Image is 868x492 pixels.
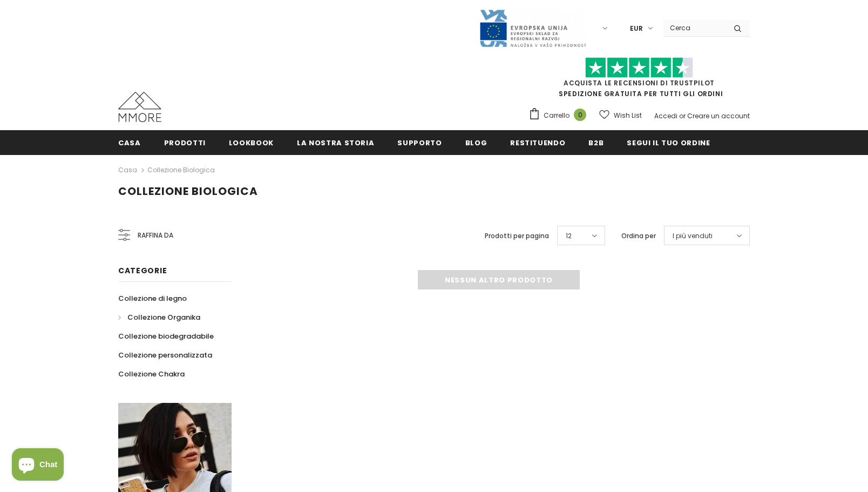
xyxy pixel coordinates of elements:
a: Wish List [599,106,642,125]
a: Casa [118,130,141,154]
span: supporto [397,138,442,148]
a: Prodotti [164,130,206,154]
a: Segui il tuo ordine [627,130,710,154]
a: Lookbook [229,130,274,154]
a: B2B [588,130,603,154]
inbox-online-store-chat: Shopify online store chat [9,448,67,483]
span: or [679,111,686,120]
span: Raffina da [138,230,173,241]
a: Creare un account [687,111,750,120]
span: Segui il tuo ordine [627,138,710,148]
span: La nostra storia [297,138,374,148]
span: Prodotti [164,138,206,148]
a: Collezione di legno [118,289,187,308]
img: Fidati di Pilot Stars [585,57,693,78]
span: Collezione Chakra [118,369,185,379]
a: Collezione Organika [118,308,200,327]
a: Accedi [654,111,677,120]
span: Collezione personalizzata [118,350,212,360]
span: Blog [465,138,487,148]
span: Collezione biologica [118,184,258,199]
span: Lookbook [229,138,274,148]
span: SPEDIZIONE GRATUITA PER TUTTI GLI ORDINI [528,62,750,98]
a: Collezione personalizzata [118,346,212,365]
span: I più venduti [673,231,713,241]
label: Ordina per [621,231,656,241]
span: B2B [588,138,603,148]
a: Restituendo [510,130,565,154]
img: Casi MMORE [118,92,161,122]
a: Casa [118,164,137,177]
a: supporto [397,130,442,154]
a: Acquista le recensioni di TrustPilot [564,78,715,87]
span: Wish List [614,110,642,121]
a: Blog [465,130,487,154]
span: Casa [118,138,141,148]
span: Categorie [118,265,167,276]
span: 12 [566,231,572,241]
span: 0 [574,109,586,121]
span: Carrello [544,110,569,121]
a: Collezione biologica [147,165,215,174]
span: Collezione biodegradabile [118,331,214,341]
span: Collezione Organika [127,312,200,322]
label: Prodotti per pagina [485,231,549,241]
a: Javni Razpis [479,23,587,32]
a: Carrello 0 [528,107,592,124]
span: Collezione di legno [118,293,187,304]
span: Restituendo [510,138,565,148]
img: Javni Razpis [479,9,587,48]
span: EUR [630,23,643,34]
input: Search Site [663,20,725,36]
a: La nostra storia [297,130,374,154]
a: Collezione Chakra [118,365,185,383]
a: Collezione biodegradabile [118,327,214,346]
